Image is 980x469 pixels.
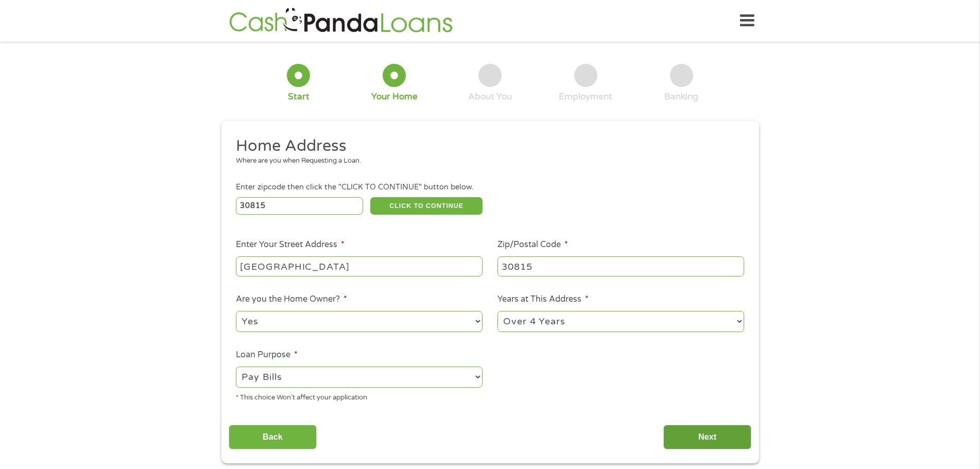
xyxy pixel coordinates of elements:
[559,91,612,102] div: Employment
[288,91,310,102] div: Start
[236,239,345,250] label: Enter Your Street Address
[236,156,736,166] div: Where are you when Requesting a Loan.
[236,350,298,360] label: Loan Purpose
[664,91,698,102] div: Banking
[468,91,512,102] div: About You
[236,136,736,157] h2: Home Address
[370,197,483,215] button: CLICK TO CONTINUE
[226,6,456,36] img: GetLoanNow Logo
[229,425,317,450] input: Back
[236,389,483,403] div: * This choice Won’t affect your application
[236,182,744,193] div: Enter zipcode then click the "CLICK TO CONTINUE" button below.
[236,197,363,215] input: Enter Zipcode (e.g 01510)
[497,294,589,305] label: Years at This Address
[236,256,483,276] input: 1 Main Street
[371,91,418,102] div: Your Home
[497,239,568,250] label: Zip/Postal Code
[663,425,751,450] input: Next
[236,294,347,305] label: Are you the Home Owner?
